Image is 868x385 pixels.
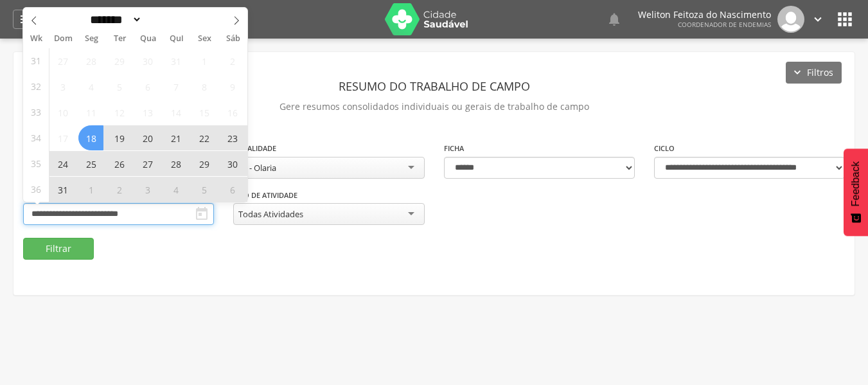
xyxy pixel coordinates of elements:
[654,143,675,154] label: Ciclo
[638,10,771,19] p: Weliton Feitoza do Nascimento
[220,74,245,99] span: Agosto 9, 2025
[844,148,868,236] button: Feedback - Mostrar pesquisa
[86,13,143,26] select: Month
[163,151,188,176] span: Agosto 28, 2025
[107,48,132,73] span: Julho 29, 2025
[219,35,247,43] span: Sáb
[105,35,134,43] span: Ter
[50,74,75,99] span: Agosto 3, 2025
[107,177,132,202] span: Setembro 2, 2025
[220,100,245,125] span: Agosto 16, 2025
[23,75,845,98] header: Resumo do Trabalho de Campo
[78,100,103,125] span: Agosto 11, 2025
[142,13,184,26] input: Year
[238,162,276,174] div: 96 - Olaria
[607,12,622,27] i: 
[163,100,188,125] span: Agosto 14, 2025
[49,35,77,43] span: Dom
[107,74,132,99] span: Agosto 5, 2025
[163,35,191,43] span: Qui
[811,6,825,33] a: 
[607,6,622,33] a: 
[50,177,75,202] span: Agosto 31, 2025
[220,177,245,202] span: Setembro 6, 2025
[31,177,41,202] span: 36
[163,125,188,150] span: Agosto 21, 2025
[19,12,34,27] i: 
[31,74,41,99] span: 32
[77,35,105,43] span: Seg
[107,100,132,125] span: Agosto 12, 2025
[78,151,103,176] span: Agosto 25, 2025
[786,62,842,84] button: Filtros
[135,100,160,125] span: Agosto 13, 2025
[134,35,162,43] span: Qua
[220,151,245,176] span: Agosto 30, 2025
[13,10,40,29] a: 
[107,151,132,176] span: Agosto 26, 2025
[191,35,219,43] span: Sex
[107,125,132,150] span: Agosto 19, 2025
[23,30,49,48] span: Wk
[135,151,160,176] span: Agosto 27, 2025
[163,48,188,73] span: Julho 31, 2025
[835,9,855,30] i: 
[191,125,217,150] span: Agosto 22, 2025
[78,48,103,73] span: Julho 28, 2025
[191,177,217,202] span: Setembro 5, 2025
[233,143,276,154] label: Localidade
[238,208,303,220] div: Todas Atividades
[78,74,103,99] span: Agosto 4, 2025
[23,98,845,116] p: Gere resumos consolidados individuais ou gerais de trabalho de campo
[31,100,41,125] span: 33
[191,74,217,99] span: Agosto 8, 2025
[31,151,41,176] span: 35
[78,125,103,150] span: Agosto 18, 2025
[135,48,160,73] span: Julho 30, 2025
[23,238,94,260] button: Filtrar
[135,125,160,150] span: Agosto 20, 2025
[194,206,209,222] i: 
[678,20,771,29] span: Coordenador de Endemias
[811,12,825,26] i: 
[31,125,41,150] span: 34
[191,100,217,125] span: Agosto 15, 2025
[191,48,217,73] span: Agosto 1, 2025
[50,100,75,125] span: Agosto 10, 2025
[163,177,188,202] span: Setembro 4, 2025
[163,74,188,99] span: Agosto 7, 2025
[191,151,217,176] span: Agosto 29, 2025
[31,48,41,73] span: 31
[135,177,160,202] span: Setembro 3, 2025
[233,190,297,201] label: Tipo de Atividade
[50,48,75,73] span: Julho 27, 2025
[78,177,103,202] span: Setembro 1, 2025
[220,48,245,73] span: Agosto 2, 2025
[444,143,464,154] label: Ficha
[50,151,75,176] span: Agosto 24, 2025
[850,161,862,206] span: Feedback
[50,125,75,150] span: Agosto 17, 2025
[220,125,245,150] span: Agosto 23, 2025
[135,74,160,99] span: Agosto 6, 2025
